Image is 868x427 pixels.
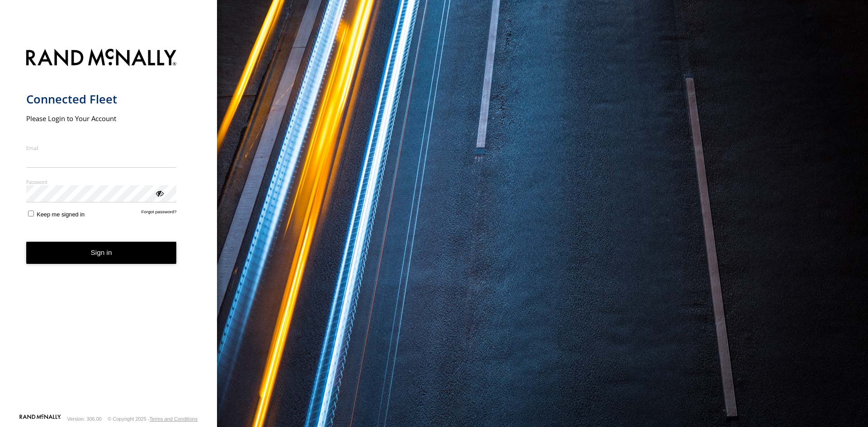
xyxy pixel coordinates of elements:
div: ViewPassword [155,188,164,197]
button: Sign in [26,242,177,264]
h1: Connected Fleet [26,92,177,107]
a: Forgot password? [142,209,177,218]
h2: Please Login to Your Account [26,114,177,123]
form: main [26,43,191,413]
label: Email [26,145,177,151]
div: Version: 306.00 [67,416,102,422]
div: © Copyright 2025 - [108,416,198,422]
a: Visit our Website [19,414,61,423]
input: Keep me signed in [28,211,34,216]
a: Terms and Conditions [150,416,198,422]
label: Password [26,178,177,185]
span: Keep me signed in [37,211,85,218]
img: Rand McNally [26,47,177,70]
